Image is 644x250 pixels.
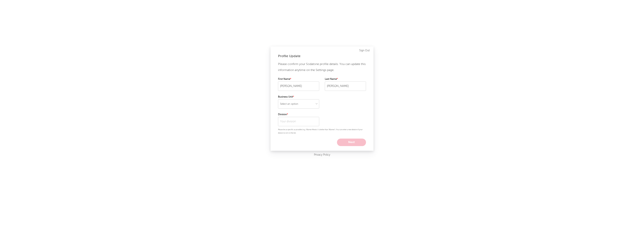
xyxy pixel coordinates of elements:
[359,48,370,53] a: Sign Out
[278,112,319,117] label: Division
[325,81,366,91] input: Your last name
[278,54,366,58] div: Profile Update
[278,81,319,91] input: Your first name
[314,153,330,157] a: Privacy Policy
[278,61,366,73] p: Please confirm your Sodatone profile details. You can update this information anytime on the Sett...
[278,95,319,99] label: Business Unit
[278,77,319,81] label: First Name
[278,128,366,135] p: Please be as specific as possible (e.g. 'Warner Mexico' is better than 'Warner'). You can enter a...
[278,117,319,126] input: Your division
[337,139,366,146] button: Next
[325,77,366,81] label: Last Name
